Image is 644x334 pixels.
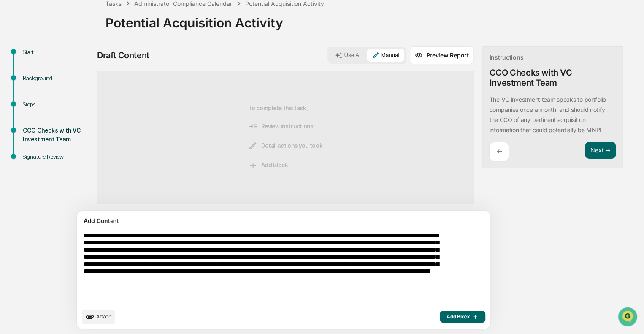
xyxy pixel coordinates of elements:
[29,73,107,80] div: We're available if you need us!
[248,160,288,170] span: Add Block
[23,152,92,161] div: Signature Review
[248,85,322,190] div: To complete this task,
[410,46,474,64] button: Preview Report
[248,122,313,131] span: Review instructions
[5,103,58,118] a: 🖐️Preclearance
[248,141,322,150] span: Detail actions you took
[22,38,139,47] input: Clear
[8,18,154,31] p: How can we help?
[106,8,640,30] div: Potential Acquisition Activity
[489,54,523,61] div: Instructions
[367,49,405,62] button: Manual
[143,67,154,77] button: Start new chat
[97,50,149,60] div: Draft Content
[29,65,138,73] div: Start new chat
[60,143,102,149] a: Powered byPylon
[58,103,108,118] a: 🗄️Attestations
[330,49,365,62] button: Use AI
[23,126,92,144] div: CCO Checks with VC Investment Team
[23,48,92,57] div: Start
[84,143,102,149] span: Pylon
[61,107,68,114] div: 🗄️
[440,311,485,323] button: Add Block
[5,119,57,134] a: 🔎Data Lookup
[70,106,105,115] span: Attestations
[8,123,15,130] div: 🔎
[617,306,640,329] iframe: Open customer support
[23,74,92,83] div: Background
[489,68,616,88] div: CCO Checks with VC Investment Team
[8,65,24,80] img: 1746055101610-c473b297-6a78-478c-a979-82029cc54cd1
[17,106,54,115] span: Preclearance
[489,96,606,133] p: ​The VC investment team speaks to portfolio companies once a month, and should notify the CCO of ...
[17,122,53,131] span: Data Lookup
[96,313,111,320] span: Attach
[496,147,502,155] p: ←
[82,216,485,226] div: Add Content
[82,310,115,324] button: upload document
[8,107,15,114] div: 🖐️
[446,313,479,320] span: Add Block
[23,100,92,109] div: Steps
[585,142,616,159] button: Next ➔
